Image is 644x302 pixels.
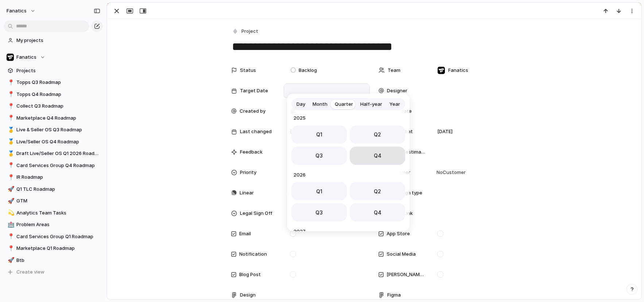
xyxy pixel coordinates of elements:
button: Q4 [350,147,405,165]
span: 2025 [291,114,405,123]
button: Q2 [350,125,405,144]
button: Q1 [291,125,347,144]
button: Q4 [350,203,405,221]
span: Q1 [316,187,322,195]
span: Day [296,101,305,108]
span: Q1 [316,131,322,138]
button: Q3 [291,203,347,221]
span: 2027 [291,227,405,236]
button: Month [309,98,331,110]
button: Q2 [350,182,405,200]
span: 2026 [291,171,405,179]
button: Half-year [357,98,386,110]
span: Quarter [335,101,353,108]
button: Q1 [291,182,347,200]
button: Q3 [291,147,347,165]
span: Q2 [374,131,381,138]
span: Q4 [374,152,381,159]
span: Month [313,101,327,108]
button: Year [386,98,404,110]
span: Half-year [360,101,382,108]
span: Q4 [374,209,381,216]
span: Year [389,101,400,108]
span: Q3 [315,209,323,216]
span: Q3 [315,152,323,159]
button: Day [293,98,309,110]
button: Quarter [331,98,357,110]
span: Q2 [374,187,381,195]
